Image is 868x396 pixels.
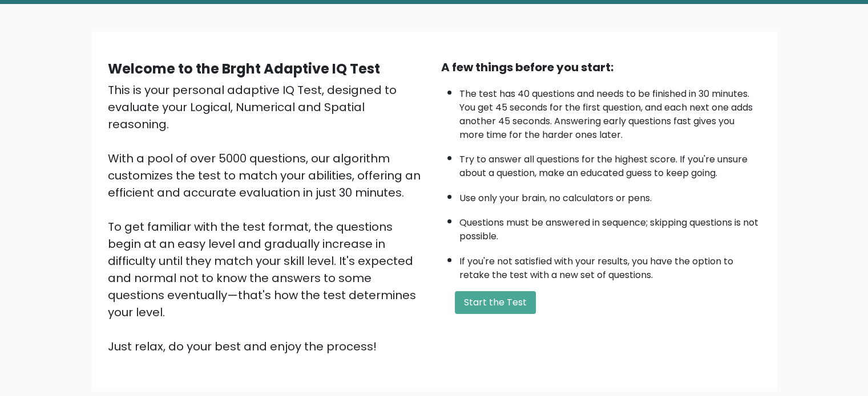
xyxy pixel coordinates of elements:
li: Try to answer all questions for the highest score. If you're unsure about a question, make an edu... [459,147,761,180]
div: A few things before you start: [441,59,761,76]
li: The test has 40 questions and needs to be finished in 30 minutes. You get 45 seconds for the firs... [459,81,761,142]
li: Questions must be answered in sequence; skipping questions is not possible. [459,210,761,243]
li: Use only your brain, no calculators or pens. [459,186,761,205]
b: Welcome to the Brght Adaptive IQ Test [108,59,380,78]
button: Start the Test [455,291,536,314]
li: If you're not satisfied with your results, you have the option to retake the test with a new set ... [459,249,761,282]
div: This is your personal adaptive IQ Test, designed to evaluate your Logical, Numerical and Spatial ... [108,81,427,355]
